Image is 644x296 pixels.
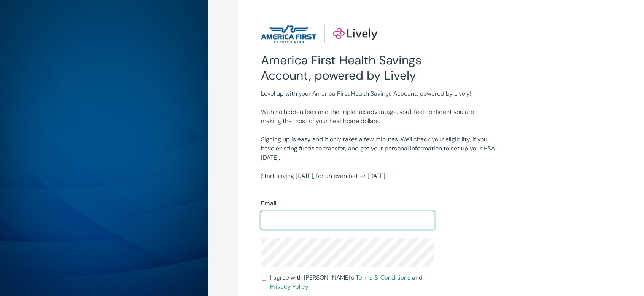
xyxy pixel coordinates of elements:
[261,53,434,83] h2: America First Health Savings Account, powered by Lively
[261,24,377,43] img: Lively
[261,135,495,162] p: Signing up is easy and it only takes a few minutes. We'll check your eligibility, if you have exi...
[261,171,495,181] p: Start saving [DATE], for an even better [DATE]!
[261,107,495,126] p: With no hidden fees and the triple tax advantage, you'll feel confident you are making the most o...
[261,89,495,98] p: Level up with your America First Health Savings Account, powered by Lively!
[356,274,410,282] a: Terms & Conditions
[261,199,277,208] label: Email
[270,283,308,291] a: Privacy Policy
[270,273,434,291] span: I agree with [PERSON_NAME]’s and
